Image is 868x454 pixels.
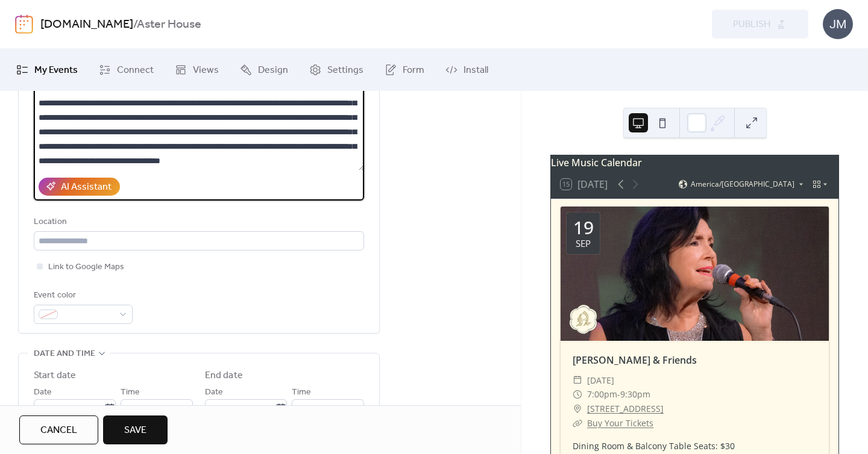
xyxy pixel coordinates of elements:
span: Connect [117,63,154,78]
span: [DATE] [587,373,614,388]
a: Buy Your Tickets [587,417,653,429]
span: Link to Google Maps [48,260,124,275]
span: - [617,387,620,402]
span: 9:30pm [620,387,650,402]
span: America/[GEOGRAPHIC_DATA] [691,181,794,188]
a: Install [436,54,497,86]
div: Sep [576,239,591,248]
button: AI Assistant [39,178,120,196]
a: Connect [90,54,163,86]
span: Date and time [34,347,95,361]
div: Start date [34,368,76,383]
div: Location [34,215,362,229]
b: Aster House [137,13,201,36]
span: Save [124,423,146,438]
div: ​ [573,402,582,416]
button: Cancel [19,415,98,444]
div: AI Assistant [61,180,112,194]
a: Design [231,54,297,86]
div: JM [823,9,853,39]
div: 19 [573,219,594,237]
span: 7:00pm [587,387,617,402]
div: End date [205,368,243,383]
span: Time [292,385,311,400]
a: My Events [7,54,87,86]
b: / [133,13,137,36]
span: Cancel [40,423,77,438]
span: Settings [327,63,363,78]
div: Live Music Calendar [551,155,838,170]
a: Form [376,54,433,86]
span: Time [121,385,140,400]
div: ​ [573,387,582,402]
span: Design [258,63,288,78]
div: Event color [34,288,130,303]
span: Install [464,63,488,78]
span: Views [193,63,219,78]
img: logo [15,14,33,34]
div: ​ [573,373,582,388]
a: Views [166,54,228,86]
span: Form [403,63,424,78]
a: [STREET_ADDRESS] [587,402,664,416]
div: ​ [573,416,582,431]
a: [PERSON_NAME] & Friends [573,353,697,367]
a: Settings [300,54,373,86]
span: Date [205,385,223,400]
button: Save [103,415,168,444]
span: My Events [34,63,78,78]
span: Date [34,385,52,400]
a: [DOMAIN_NAME] [40,13,133,36]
